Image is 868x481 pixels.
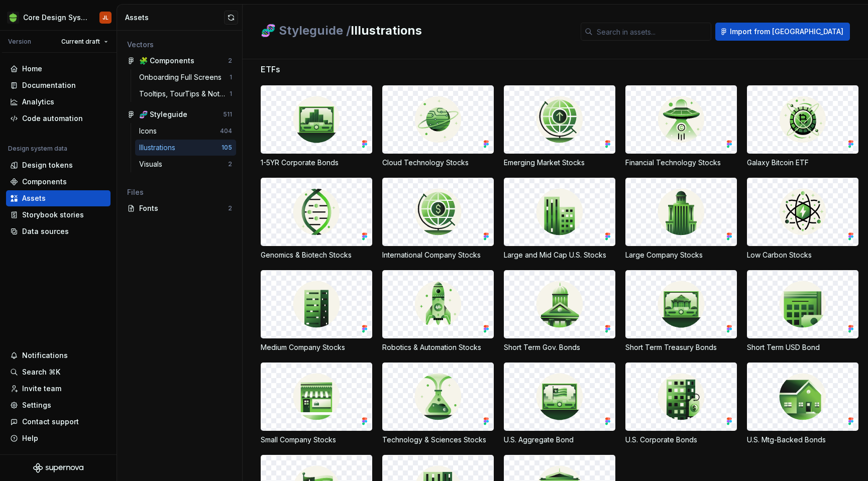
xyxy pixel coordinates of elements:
[139,89,230,99] div: Tooltips, TourTips & Notes
[125,13,224,23] div: Assets
[382,342,494,352] div: Robotics & Automation Stocks
[22,177,67,187] div: Components
[230,73,232,81] div: 1
[625,250,737,260] div: Large Company Stocks
[23,13,87,23] div: Core Design System
[6,190,111,206] a: Assets
[61,38,100,46] span: Current draft
[261,158,372,168] div: 1-5YR Corporate Bonds
[127,187,232,197] div: Files
[123,106,236,123] a: 🧬 Styleguide511
[382,158,494,168] div: Cloud Technology Stocks
[135,140,236,156] a: Illustrations105
[6,430,111,446] button: Help
[135,69,236,85] a: Onboarding Full Screens1
[6,157,111,173] a: Design tokens
[261,250,372,260] div: Genomics & Biotech Stocks
[261,342,372,352] div: Medium Company Stocks
[22,210,84,220] div: Storybook stories
[504,435,615,445] div: U.S. Aggregate Bond
[139,109,187,119] div: 🧬 Styleguide
[139,143,179,153] div: Illustrations
[139,72,226,82] div: Onboarding Full Screens
[261,23,569,39] h2: Illustrations
[22,160,73,170] div: Design tokens
[22,400,51,410] div: Settings
[382,250,494,260] div: International Company Stocks
[2,7,115,28] button: Core Design SystemJL
[22,384,61,394] div: Invite team
[220,127,232,135] div: 404
[747,342,858,352] div: Short Term USD Bond
[6,414,111,430] button: Contact support
[22,433,38,443] div: Help
[593,23,711,41] input: Search in assets...
[22,193,46,203] div: Assets
[6,110,111,127] a: Code automation
[123,200,236,216] a: Fonts2
[6,94,111,110] a: Analytics
[6,174,111,190] a: Components
[6,223,111,239] a: Data sources
[33,463,83,473] svg: Supernova Logo
[127,40,232,50] div: Vectors
[504,158,615,168] div: Emerging Market Stocks
[504,342,615,352] div: Short Term Gov. Bonds
[22,350,68,360] div: Notifications
[222,144,232,152] div: 105
[22,226,69,236] div: Data sources
[261,63,280,75] span: ETFs
[747,435,858,445] div: U.S. Mtg-Backed Bonds
[230,90,232,98] div: 1
[6,207,111,223] a: Storybook stories
[6,364,111,380] button: Search ⌘K
[223,110,232,118] div: 511
[8,145,67,153] div: Design system data
[135,86,236,102] a: Tooltips, TourTips & Notes1
[6,347,111,364] button: Notifications
[6,397,111,413] a: Settings
[135,123,236,139] a: Icons404
[22,113,83,124] div: Code automation
[135,156,236,172] a: Visuals2
[625,342,737,352] div: Short Term Treasury Bonds
[22,367,60,377] div: Search ⌘K
[228,160,232,168] div: 2
[8,38,31,46] div: Version
[102,14,108,22] div: JL
[228,204,232,212] div: 2
[625,158,737,168] div: Financial Technology Stocks
[139,126,161,136] div: Icons
[228,57,232,65] div: 2
[7,12,19,24] img: 236da360-d76e-47e8-bd69-d9ae43f958f1.png
[504,250,615,260] div: Large and Mid Cap U.S. Stocks
[57,35,113,49] button: Current draft
[747,250,858,260] div: Low Carbon Stocks
[382,435,494,445] div: Technology & Sciences Stocks
[730,27,843,37] span: Import from [GEOGRAPHIC_DATA]
[6,77,111,93] a: Documentation
[22,417,79,427] div: Contact support
[625,435,737,445] div: U.S. Corporate Bonds
[139,203,228,213] div: Fonts
[139,56,194,66] div: 🧩 Components
[22,80,76,90] div: Documentation
[261,435,372,445] div: Small Company Stocks
[6,61,111,77] a: Home
[261,23,351,38] span: 🧬 Styleguide /
[715,23,850,41] button: Import from [GEOGRAPHIC_DATA]
[747,158,858,168] div: Galaxy Bitcoin ETF
[6,381,111,397] a: Invite team
[22,97,54,107] div: Analytics
[123,53,236,69] a: 🧩 Components2
[139,159,166,169] div: Visuals
[22,64,42,74] div: Home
